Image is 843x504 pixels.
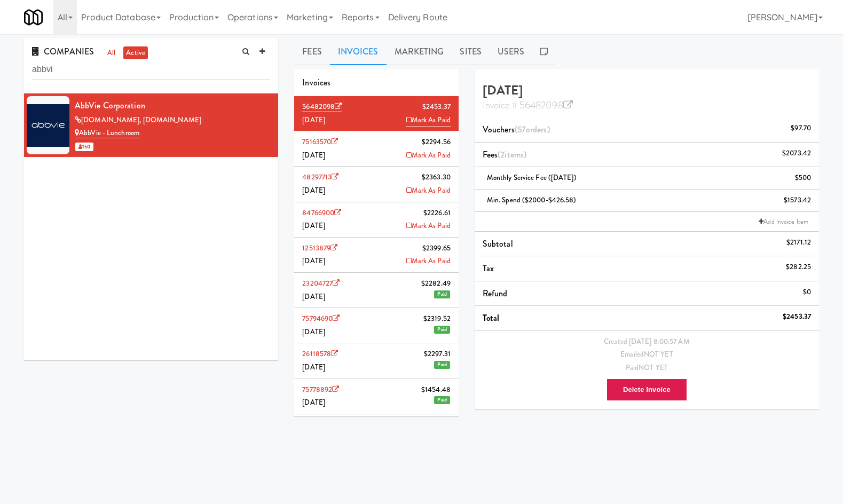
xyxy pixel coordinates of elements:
[498,148,526,161] span: (2 )
[803,286,811,299] div: $0
[294,38,329,65] a: Fees
[795,171,811,185] div: $500
[505,148,524,161] ng-pluralize: items
[294,167,459,202] li: 48297713$2363.30[DATE]Mark As Paid
[786,261,811,274] div: $282.25
[786,236,811,249] div: $2171.12
[294,273,459,308] li: 23204727$2282.49[DATE]Paid
[302,292,325,302] span: [DATE]
[483,123,550,136] span: Vouchers
[483,312,500,324] span: Total
[294,202,459,238] li: 84766900$2226.61[DATE]Mark As Paid
[483,262,494,274] span: Tax
[422,136,451,149] span: $2294.56
[421,277,451,290] span: $2282.49
[105,46,118,60] a: all
[302,313,340,324] a: 75794690
[406,184,451,198] a: Mark As Paid
[302,76,330,89] span: Invoices
[302,278,340,288] a: 23204727
[330,38,387,65] a: Invoices
[302,137,338,147] a: 75163570
[294,131,459,167] li: 75163570$2294.56[DATE]Mark As Paid
[483,238,513,250] span: Subtotal
[526,123,547,136] ng-pluralize: orders
[423,312,451,326] span: $2319.52
[302,349,338,359] a: 26118578
[387,38,452,65] a: Marketing
[434,361,450,369] span: Paid
[487,195,577,205] span: Min. Spend ($2000-$426.58)
[302,243,337,253] a: 12513879
[294,379,459,414] li: 75778892$1454.48[DATE]Paid
[302,208,341,218] a: 84766900
[483,148,526,161] span: Fees
[294,238,459,273] li: 12513879$2399.65[DATE]Mark As Paid
[434,326,450,334] span: Paid
[606,379,687,401] button: Delete Invoice
[294,96,459,131] li: 56482098$2453.37[DATE]Mark As Paid
[490,38,533,65] a: Users
[422,171,451,184] span: $2363.30
[302,101,342,112] a: 56482098
[483,361,811,375] div: Paid
[434,396,450,404] span: Paid
[75,143,93,151] span: 150
[75,128,139,138] a: AbbVie - Lunchroom
[406,114,451,128] a: Mark As Paid
[406,219,451,233] a: Mark As Paid
[423,207,451,220] span: $2226.61
[302,397,325,407] span: [DATE]
[75,98,270,114] div: AbbVie Corporation
[302,362,325,372] span: [DATE]
[302,150,325,160] span: [DATE]
[123,46,148,60] a: active
[32,45,94,58] span: COMPANIES
[483,287,508,300] span: Refund
[302,327,325,337] span: [DATE]
[784,194,811,207] div: $1573.42
[644,349,673,359] span: NOT YET
[515,123,550,136] span: (57 )
[294,414,459,450] li: 11905645$2249.27[DATE]Paid
[639,363,668,373] span: NOT YET
[302,384,339,395] a: 75778892
[475,190,819,212] li: Min. Spend ($2000-$426.58)$1573.42
[483,335,811,349] div: Created [DATE] 8:00:57 AM
[302,115,325,125] span: [DATE]
[483,83,811,112] h4: [DATE]
[294,308,459,343] li: 75794690$2319.52[DATE]Paid
[294,343,459,379] li: 26118578$2297.31[DATE]Paid
[302,220,325,231] span: [DATE]
[424,348,451,361] span: $2297.31
[791,122,811,135] div: $97.70
[483,348,811,361] div: Emailed
[422,100,451,114] span: $2453.37
[487,172,577,183] span: Monthly Service Fee ([DATE])
[75,114,270,127] div: [DOMAIN_NAME], [DOMAIN_NAME]
[302,185,325,195] span: [DATE]
[782,147,811,160] div: $2073.42
[302,172,338,182] a: 48297713
[24,93,278,157] li: AbbVie Corporation[DOMAIN_NAME], [DOMAIN_NAME]AbbVie - Lunchroom 150
[483,98,573,112] a: Invoice # 56482098
[783,310,811,324] div: $2453.37
[406,149,451,162] a: Mark As Paid
[421,383,451,397] span: $1454.48
[32,60,270,80] input: Search company
[475,167,819,190] li: Monthly Service Fee ([DATE])$500
[756,216,811,227] a: Add Invoice Item
[422,242,451,255] span: $2399.65
[24,8,43,27] img: Micromart
[406,255,451,268] a: Mark As Paid
[452,38,490,65] a: Sites
[434,290,450,298] span: Paid
[302,256,325,266] span: [DATE]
